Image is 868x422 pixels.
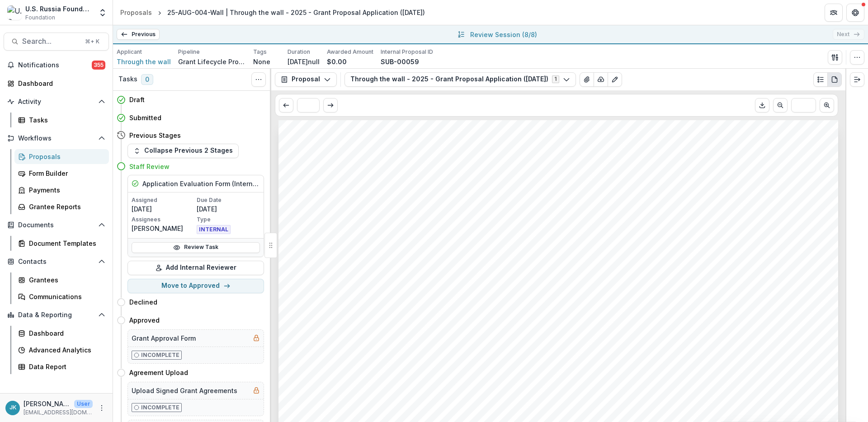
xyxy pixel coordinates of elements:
[312,249,408,262] span: Nonprofit DBA:
[4,308,109,322] button: Open Data & Reporting
[127,144,239,158] button: Collapse Previous 2 Stages
[129,113,161,122] h4: Submitted
[4,94,109,109] button: Open Activity
[29,185,102,195] div: Payments
[4,33,109,51] button: Search...
[129,131,181,140] h4: Previous Stages
[14,166,109,181] a: Form Builder
[846,4,864,22] button: Get Help
[29,239,102,248] div: Document Templates
[820,98,834,113] button: Scroll to next page
[25,14,55,22] span: Foundation
[18,258,94,266] span: Contacts
[381,57,419,66] p: SUB-00059
[120,8,152,17] div: Proposals
[129,162,170,171] h4: Staff Review
[96,4,109,22] button: Open entity switcher
[24,399,71,408] p: [PERSON_NAME]
[14,149,109,164] a: Proposals
[253,48,267,56] p: Tags
[18,311,94,319] span: Data & Reporting
[312,319,481,338] span: Pinned Responses
[117,48,142,56] p: Applicant
[129,315,160,325] h4: Approved
[827,72,842,87] button: PDF view
[197,196,260,204] p: Due Date
[18,79,102,88] div: Dashboard
[29,115,102,125] div: Tasks
[117,6,156,19] a: Proposals
[14,326,109,341] a: Dashboard
[197,204,260,214] p: [DATE]
[132,242,260,253] a: Review Task
[825,4,843,22] button: Partners
[29,152,102,161] div: Proposals
[312,202,735,217] span: 25-AUG-004-Wall | Through the wall - 2025 - Grant Proposal
[83,37,101,47] div: ⌘ + K
[142,179,260,188] h5: Application Evaluation Form (Internal)
[132,386,237,395] h5: Upload Signed Grant Agreements
[117,57,171,66] a: Through the wall
[14,359,109,374] a: Data Report
[29,292,102,301] div: Communications
[470,30,537,39] p: Review Session ( 8/8 )
[312,279,413,292] span: Submitted Date:
[29,202,102,211] div: Grantee Reports
[9,405,16,411] div: Jemile Kelderman
[18,98,94,106] span: Activity
[344,72,576,87] button: Through the wall - 2025 - Grant Proposal Application ([DATE])1
[74,400,93,408] p: User
[14,199,109,214] a: Grantee Reports
[29,362,102,371] div: Data Report
[132,204,195,214] p: [DATE]
[141,74,153,85] span: 0
[96,403,107,413] button: More
[127,261,264,275] button: Add Internal Reviewer
[129,297,157,307] h4: Declined
[129,95,145,104] h4: Draft
[132,333,196,343] h5: Grant Approval Form
[4,58,109,72] button: Notifications355
[7,5,22,20] img: U.S. Russia Foundation
[18,135,94,142] span: Workflows
[813,72,828,87] button: Plaintext view
[25,4,93,14] div: U.S. Russia Foundation
[850,72,864,87] button: Expand right
[456,29,467,40] button: All submissions
[118,75,137,83] h3: Tasks
[417,280,453,291] span: [DATE]
[18,61,92,69] span: Notifications
[197,216,260,224] p: Type
[178,48,200,56] p: Pipeline
[197,225,231,234] span: INTERNAL
[275,72,337,87] button: Proposal
[132,224,195,233] p: [PERSON_NAME]
[14,272,109,287] a: Grantees
[14,236,109,251] a: Document Templates
[127,279,264,293] button: Move to Approved
[129,368,188,377] h4: Agreement Upload
[18,221,94,229] span: Documents
[4,254,109,269] button: Open Contacts
[288,48,310,56] p: Duration
[251,72,266,87] button: Toggle View Cancelled Tasks
[312,217,458,232] span: Application ([DATE])
[167,8,425,17] div: 25-AUG-004-Wall | Through the wall - 2025 - Grant Proposal Application ([DATE])
[312,399,432,412] span: Organization Name
[608,72,622,87] button: Edit as form
[312,354,438,367] span: Application Number
[312,370,401,382] span: 25-AUG-004-Wall
[29,275,102,285] div: Grantees
[14,113,109,127] a: Tasks
[132,216,195,224] p: Assignees
[4,218,109,232] button: Open Documents
[141,403,179,412] p: Incomplete
[29,169,102,178] div: Form Builder
[132,196,195,204] p: Assigned
[14,289,109,304] a: Communications
[141,351,179,359] p: Incomplete
[323,98,338,113] button: Scroll to next page
[4,131,109,145] button: Open Workflows
[279,98,293,113] button: Scroll to previous page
